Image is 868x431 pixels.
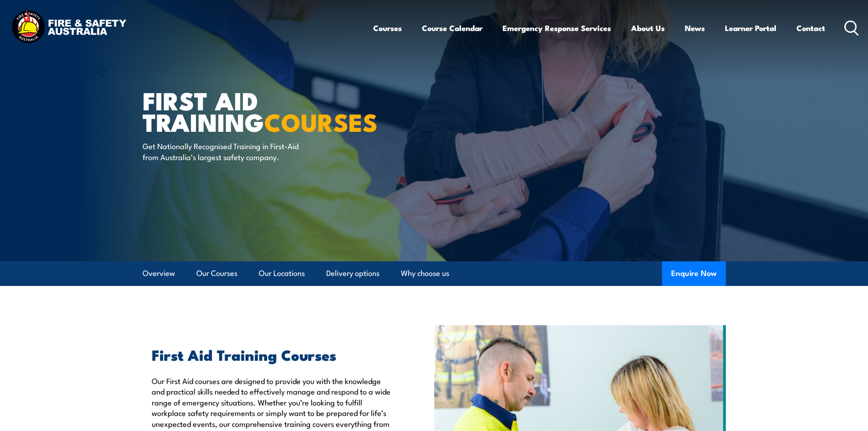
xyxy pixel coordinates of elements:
[264,102,378,140] strong: COURSES
[796,16,825,40] a: Contact
[143,89,368,132] h1: First Aid Training
[725,16,776,40] a: Learner Portal
[259,261,305,286] a: Our Locations
[662,261,726,286] button: Enquire Now
[685,16,705,40] a: News
[373,16,402,40] a: Courses
[152,348,392,361] h2: First Aid Training Courses
[422,16,483,40] a: Course Calendar
[631,16,665,40] a: About Us
[143,140,309,162] p: Get Nationally Recognised Training in First-Aid from Australia’s largest safety company.
[401,261,449,286] a: Why choose us
[503,16,611,40] a: Emergency Response Services
[196,261,237,286] a: Our Courses
[143,261,175,286] a: Overview
[326,261,380,286] a: Delivery options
